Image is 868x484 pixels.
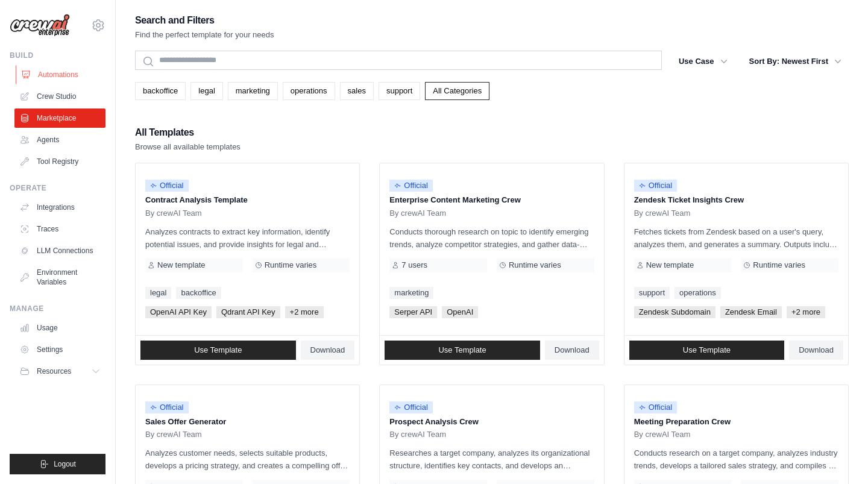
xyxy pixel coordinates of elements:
p: Conducts research on a target company, analyzes industry trends, develops a tailored sales strate... [634,447,838,472]
span: Official [145,180,189,192]
span: +2 more [285,306,324,318]
a: Use Template [140,341,296,360]
h2: All Templates [135,124,241,141]
a: Traces [14,219,105,239]
a: Marketplace [14,108,105,128]
a: marketing [389,287,433,299]
a: support [634,287,670,299]
span: Zendesk Email [720,306,782,318]
a: Usage [14,318,105,338]
p: Researches a target company, analyzes its organizational structure, identifies key contacts, and ... [389,447,594,472]
a: All Categories [425,82,489,100]
div: Operate [10,183,105,193]
p: Prospect Analysis Crew [389,416,594,428]
span: Logout [54,459,76,469]
span: Official [389,180,433,192]
a: operations [283,82,335,100]
span: Official [389,401,433,413]
span: Runtime varies [265,260,317,270]
a: Settings [14,340,105,359]
a: Use Template [629,341,785,360]
span: Official [634,180,678,192]
span: By crewAI Team [389,430,446,439]
a: Integrations [14,198,105,217]
span: Download [310,345,345,355]
p: Enterprise Content Marketing Crew [389,194,594,206]
span: New template [157,260,205,270]
span: Qdrant API Key [216,306,280,318]
span: Download [555,345,590,355]
div: Build [10,51,105,60]
div: Manage [10,304,105,313]
a: Download [301,341,355,360]
a: Environment Variables [14,263,105,292]
span: Resources [37,366,71,376]
span: Official [634,401,678,413]
span: +2 more [787,306,825,318]
span: Serper API [389,306,437,318]
p: Meeting Preparation Crew [634,416,838,428]
a: backoffice [135,82,186,100]
span: Official [145,401,189,413]
a: backoffice [176,287,221,299]
a: legal [190,82,222,100]
a: legal [145,287,171,299]
a: LLM Connections [14,241,105,260]
a: Crew Studio [14,87,105,106]
a: Tool Registry [14,152,105,171]
a: Automations [16,65,107,84]
span: By crewAI Team [634,209,691,218]
button: Resources [14,362,105,381]
p: Browse all available templates [135,141,241,153]
span: Use Template [194,345,242,355]
span: By crewAI Team [389,209,446,218]
p: Fetches tickets from Zendesk based on a user's query, analyzes them, and generates a summary. Out... [634,225,838,251]
p: Zendesk Ticket Insights Crew [634,194,838,206]
img: Logo [10,14,70,37]
button: Sort By: Newest First [742,51,849,72]
span: By crewAI Team [145,209,202,218]
span: Runtime varies [509,260,561,270]
a: Download [545,341,599,360]
p: Analyzes contracts to extract key information, identify potential issues, and provide insights fo... [145,225,350,251]
h2: Search and Filters [135,12,274,29]
a: Agents [14,130,105,149]
p: Conducts thorough research on topic to identify emerging trends, analyze competitor strategies, a... [389,225,594,251]
span: 7 users [401,260,427,270]
a: operations [675,287,721,299]
span: Runtime varies [753,260,805,270]
a: sales [340,82,374,100]
button: Use Case [671,51,735,72]
span: New template [646,260,694,270]
p: Analyzes customer needs, selects suitable products, develops a pricing strategy, and creates a co... [145,447,350,472]
span: Download [799,345,834,355]
span: OpenAI API Key [145,306,212,318]
a: Use Template [385,341,540,360]
p: Sales Offer Generator [145,416,350,428]
a: marketing [228,82,278,100]
span: By crewAI Team [145,430,202,439]
p: Contract Analysis Template [145,194,350,206]
button: Logout [10,454,105,474]
span: Use Template [438,345,486,355]
span: By crewAI Team [634,430,691,439]
span: OpenAI [442,306,478,318]
p: Find the perfect template for your needs [135,29,274,41]
span: Use Template [683,345,731,355]
a: support [379,82,420,100]
span: Zendesk Subdomain [634,306,715,318]
a: Download [789,341,843,360]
